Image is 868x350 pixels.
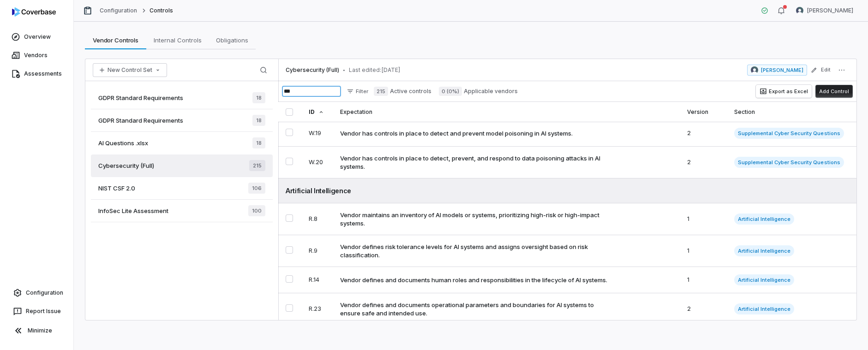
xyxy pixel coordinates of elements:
span: Vendor Controls [89,34,142,46]
button: Filter [343,86,372,97]
span: 18 [252,92,265,103]
td: 2 [680,293,727,325]
a: Configuration [4,285,70,301]
td: W.20 [301,147,333,178]
button: More actions [834,65,849,76]
a: Configuration [100,7,138,14]
button: Minimize [4,321,70,340]
button: Edit [808,62,833,78]
a: GDPR Standard Requirements18 [91,87,273,109]
span: • [343,67,345,73]
span: [PERSON_NAME] [761,66,803,74]
span: 0 (0%) [439,87,462,96]
span: Supplemental Cyber Security Questions [734,157,844,168]
div: Section [734,102,849,122]
button: Emma Belmont avatar[PERSON_NAME] [790,4,859,18]
span: Artificial Intelligence [734,245,795,256]
button: Select R.14 control [286,275,293,283]
div: Vendor defines risk tolerance levels for AI systems and assigns oversight based on risk classific... [340,243,610,259]
td: 1 [680,267,727,293]
a: GDPR Standard Requirements18 [91,109,273,132]
span: NIST CSF 2.0 [98,184,135,192]
span: Artificial Intelligence [734,274,795,285]
span: 215 [374,87,388,96]
div: Vendor maintains an inventory of AI models or systems, prioritizing high-risk or high-impact syst... [340,211,610,227]
img: Emma Belmont avatar [751,66,758,74]
span: 18 [252,137,265,148]
span: Obligations [212,34,252,46]
span: Artificial Intelligence [734,303,795,314]
span: 106 [248,183,265,194]
span: Cybersecurity (Full) [98,161,154,170]
span: 18 [252,115,265,126]
span: 100 [248,205,265,216]
label: Active controls [374,87,431,96]
span: Artificial Intelligence [734,214,795,225]
span: Supplemental Cyber Security Questions [734,128,844,139]
button: Select R.9 control [286,246,293,254]
td: 2 [680,147,727,178]
div: Vendor has controls in place to detect, prevent, and respond to data poisoning attacks in AI syst... [340,154,610,171]
button: Select R.23 control [286,304,293,312]
button: Export as Excel [756,85,812,98]
div: Artificial Intelligence [286,186,849,196]
span: AI Questions .xlsx [98,139,148,147]
div: Vendor defines and documents human roles and responsibilities in the lifecycle of AI systems. [340,276,607,284]
td: R.9 [301,235,333,267]
a: Overview [2,29,72,45]
td: R.14 [301,267,333,293]
button: Select R.8 control [286,214,293,222]
span: 215 [249,160,265,171]
button: Select W.19 control [286,129,293,136]
td: R.8 [301,203,333,235]
button: Select W.20 control [286,158,293,165]
span: Cybersecurity (Full) [286,66,339,74]
div: Vendor has controls in place to detect and prevent model poisoning in AI systems. [340,129,573,137]
td: 1 [680,235,727,267]
span: Internal Controls [150,34,205,46]
div: Version [687,102,719,122]
span: InfoSec Lite Assessment [98,207,168,215]
td: 2 [680,120,727,147]
span: Controls [150,7,173,14]
td: 1 [680,203,727,235]
a: AI Questions .xlsx18 [91,132,273,154]
a: InfoSec Lite Assessment100 [91,200,273,222]
a: Cybersecurity (Full)215 [91,154,273,177]
button: New Control Set [93,63,167,77]
a: Vendors [2,47,72,64]
button: Report Issue [4,303,70,320]
div: ID [309,102,325,122]
td: R.23 [301,293,333,325]
button: Add Control [815,85,853,98]
div: Expectation [340,102,672,122]
img: Emma Belmont avatar [796,7,803,14]
span: GDPR Standard Requirements [98,116,183,125]
span: [PERSON_NAME] [807,7,853,14]
td: W.19 [301,120,333,147]
label: Applicable vendors [439,87,518,96]
div: Vendor defines and documents operational parameters and boundaries for AI systems to ensure safe ... [340,301,610,317]
span: Filter [356,88,368,95]
a: Assessments [2,65,72,82]
img: logo-D7KZi-bG.svg [12,7,56,17]
span: GDPR Standard Requirements [98,94,183,102]
span: Last edited: [DATE] [349,66,401,74]
a: NIST CSF 2.0106 [91,177,273,200]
